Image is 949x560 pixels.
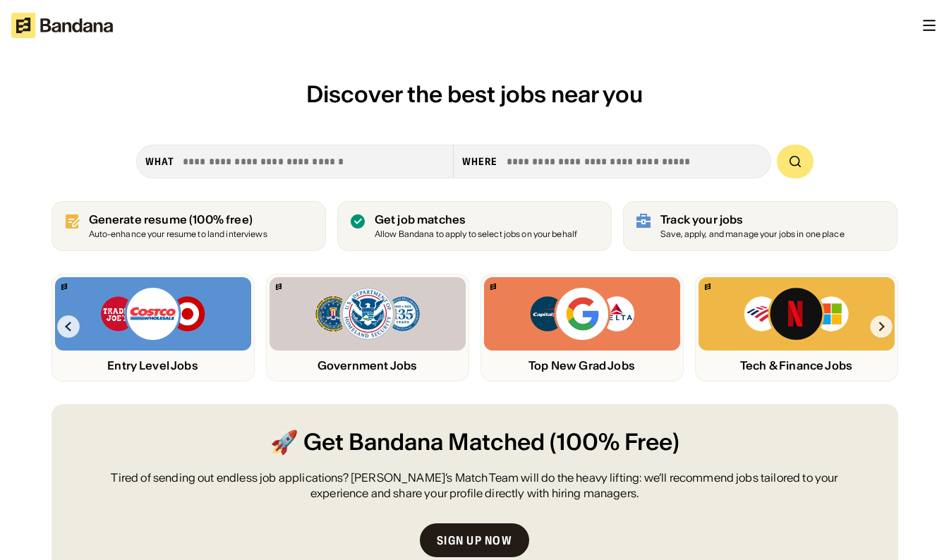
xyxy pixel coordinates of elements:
span: (100% free) [189,212,253,226]
div: Entry Level Jobs [55,359,251,372]
a: Bandana logoCapital One, Google, Delta logosTop New Grad Jobs [480,274,684,382]
img: FBI, DHS, MWRD logos [314,286,421,342]
div: Where [462,155,498,168]
div: Track your jobs [660,213,845,226]
a: Sign up now [420,523,529,557]
span: Discover the best jobs near you [306,80,643,109]
div: Auto-enhance your resume to land interviews [89,230,267,239]
a: Bandana logoBank of America, Netflix, Microsoft logosTech & Finance Jobs [695,274,898,382]
a: Bandana logoTrader Joe’s, Costco, Target logosEntry Level Jobs [52,274,255,382]
img: Right Arrow [870,315,893,338]
div: Government Jobs [270,359,466,372]
a: Bandana logoFBI, DHS, MWRD logosGovernment Jobs [266,274,469,382]
span: (100% Free) [550,427,679,458]
img: Bank of America, Netflix, Microsoft logos [743,286,850,342]
div: what [145,155,174,168]
img: Bandana logo [61,284,67,290]
img: Bandana logotype [11,13,113,38]
img: Bandana logo [276,284,282,290]
span: 🚀 Get Bandana Matched [270,427,545,458]
a: Generate resume (100% free)Auto-enhance your resume to land interviews [52,201,326,251]
img: Bandana logo [490,284,496,290]
div: Allow Bandana to apply to select jobs on your behalf [375,230,577,239]
a: Get job matches Allow Bandana to apply to select jobs on your behalf [337,201,612,251]
div: Tired of sending out endless job applications? [PERSON_NAME]’s Match Team will do the heavy lifti... [85,470,864,501]
img: Trader Joe’s, Costco, Target logos [99,286,207,342]
div: Sign up now [437,535,512,546]
img: Bandana logo [705,284,711,290]
div: Tech & Finance Jobs [699,359,895,372]
img: Capital One, Google, Delta logos [528,286,636,342]
div: Save, apply, and manage your jobs in one place [660,230,845,239]
div: Get job matches [375,213,577,226]
img: Left Arrow [57,315,80,338]
div: Top New Grad Jobs [484,359,680,372]
a: Track your jobs Save, apply, and manage your jobs in one place [623,201,897,251]
div: Generate resume [89,213,267,226]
